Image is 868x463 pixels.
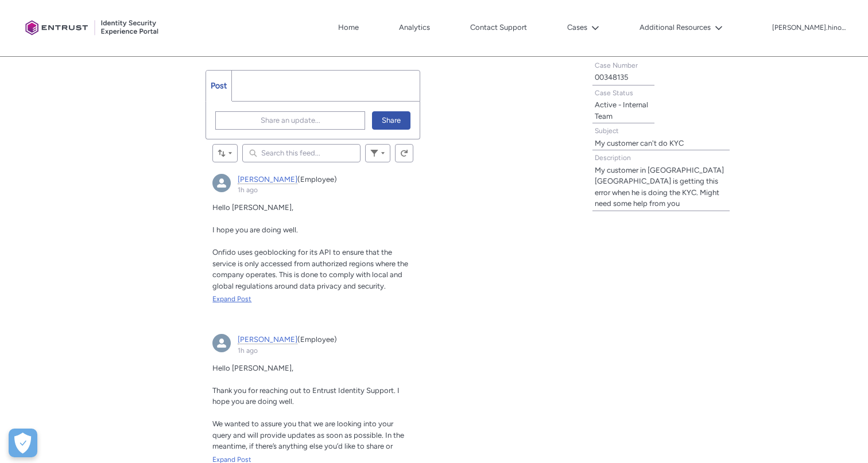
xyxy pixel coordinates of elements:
span: We wanted to assure you that we are looking into your query and will provide updates as soon as p... [212,419,404,462]
button: Open Preferences [9,429,37,457]
p: [PERSON_NAME].hinora [772,24,847,32]
button: Additional Resources [637,19,726,36]
span: Case Status [595,89,633,97]
span: Thank you for reaching out to Entrust Identity Support. I hope you are doing well. [212,386,400,406]
div: Zeeshan [212,334,231,352]
span: Hello [PERSON_NAME], [212,203,293,212]
span: (Employee) [297,175,337,184]
a: Post [206,71,232,101]
a: 1h ago [238,347,258,355]
a: 1h ago [238,186,258,194]
span: (Employee) [297,335,337,344]
a: Home [335,19,362,36]
span: Onfido uses geoblocking for its API to ensure that the service is only accessed from authorized r... [212,248,408,290]
img: External User - Zeeshan (null) [212,334,231,352]
div: Chatter Publisher [206,70,420,139]
a: Contact Support [467,19,530,36]
span: Post [211,81,227,91]
a: [PERSON_NAME] [238,175,297,184]
a: Analytics, opens in new tab [396,19,433,36]
button: User Profile amela.hinora [772,21,847,33]
span: Description [595,154,631,162]
span: Hello [PERSON_NAME], [212,364,293,372]
lightning-formatted-text: My customer can't do KYC [595,139,684,147]
a: [PERSON_NAME] [238,335,297,344]
button: Share [372,111,410,130]
lightning-formatted-text: My customer in [GEOGRAPHIC_DATA] [GEOGRAPHIC_DATA] is getting this error when he is doing the KYC... [595,166,724,208]
article: Zeeshan, 1h ago [206,167,420,321]
input: Search this feed... [242,144,360,162]
button: Refresh this feed [395,144,413,162]
span: Share [382,112,401,129]
a: Expand Post [212,294,413,304]
span: I hope you are doing well. [212,225,298,234]
span: Subject [595,127,619,135]
div: Zeeshan [212,174,231,192]
div: Cookie Preferences [9,429,37,457]
lightning-formatted-text: 00348135 [595,73,628,81]
lightning-formatted-text: Active - Internal Team [595,100,648,120]
button: Share an update... [215,111,365,130]
img: External User - Zeeshan (null) [212,174,231,192]
span: Case Number [595,61,638,69]
button: Cases [564,19,602,36]
span: Share an update... [261,112,320,129]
